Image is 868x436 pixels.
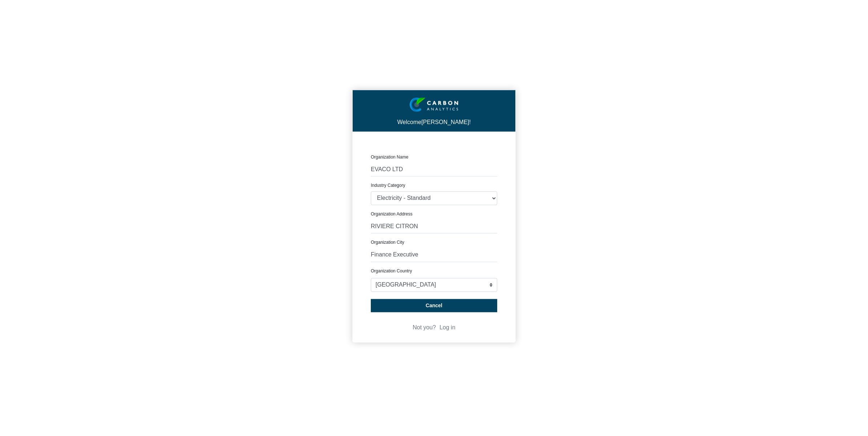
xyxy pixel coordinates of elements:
[9,89,133,104] input: Enter your email address
[371,163,497,177] input: Organization name
[9,67,133,83] input: Enter your last name
[106,223,132,233] em: Submit
[371,155,408,160] label: Organization Name
[371,268,412,273] label: Organization Country
[371,248,497,262] input: Organization city
[371,183,405,188] label: Industry Category
[49,41,133,50] div: Leave a message
[371,211,413,217] label: Organization Address
[410,97,458,112] img: insight-logo-2.png
[371,299,497,312] button: Cancel
[426,303,442,309] span: Cancel
[371,142,497,148] p: CREATE ORGANIZATION
[119,4,137,21] div: Minimize live chat window
[413,325,436,331] span: Not you?
[439,325,455,331] a: Log in
[8,40,19,51] div: Navigation go back
[397,119,421,125] span: Welcome
[371,240,404,245] label: Organization City
[421,119,471,125] span: [PERSON_NAME]!
[371,220,497,234] input: Organization address
[9,110,133,217] textarea: Type your message and click 'Submit'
